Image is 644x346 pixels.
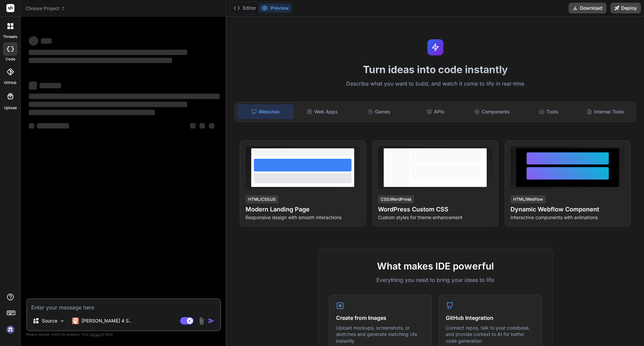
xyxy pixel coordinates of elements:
button: Preview [259,3,291,13]
span: ‌ [200,123,205,129]
h4: WordPress Custom CSS [378,205,492,214]
div: Internal Tools [578,105,633,119]
p: Source [42,317,57,324]
p: Responsive design with smooth interactions [246,214,360,221]
p: Interactive components with animations [511,214,625,221]
img: Pick Models [59,318,65,324]
div: Web Apps [295,105,350,119]
div: Games [352,105,407,119]
span: ‌ [190,123,196,129]
button: Deploy [610,3,641,13]
div: HTML/Webflow [511,195,546,203]
div: APIs [408,105,463,119]
p: [PERSON_NAME] 4 S.. [82,317,131,324]
label: threads [3,34,17,40]
label: GitHub [4,80,16,86]
div: Tools [521,105,577,119]
span: ‌ [29,36,38,46]
span: Choose Project [25,5,65,12]
span: ‌ [41,38,52,44]
div: HTML/CSS/JS [246,195,278,203]
label: Upload [4,105,17,111]
img: Claude 4 Sonnet [72,317,79,324]
h4: Modern Landing Page [246,205,360,214]
span: ‌ [29,123,34,129]
div: Components [465,105,520,119]
span: ‌ [209,123,214,129]
span: ‌ [29,82,37,90]
span: ‌ [29,50,187,55]
span: ‌ [29,102,187,107]
p: Always double-check its answers. Your in Bind [26,331,221,338]
p: Upload mockups, screenshots, or sketches and generate matching UIs instantly [336,325,425,344]
span: ‌ [40,83,61,88]
img: icon [208,317,215,324]
img: signin [5,324,16,335]
p: Everything you need to bring your ideas to life [329,276,542,284]
button: Download [569,3,606,13]
span: ‌ [29,110,155,115]
h1: Turn ideas into code instantly [230,63,640,76]
p: Custom styles for theme enhancement [378,214,492,221]
span: ‌ [37,123,69,129]
p: Describe what you want to build, and watch it come to life in real-time [230,80,640,88]
img: attachment [198,317,205,325]
h4: GitHub Integration [446,314,535,322]
h4: Create from Images [336,314,425,322]
span: privacy [90,332,102,336]
span: ‌ [29,58,172,63]
div: CSS/WordPress [378,195,414,203]
button: Editor [231,3,259,13]
h4: Dynamic Webflow Component [511,205,625,214]
label: code [6,56,15,62]
span: ‌ [29,94,220,99]
h2: What makes IDE powerful [329,259,542,273]
div: Websites [237,105,293,119]
p: Connect repos, talk to your codebase, and provide context to AI for better code generation [446,325,535,344]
